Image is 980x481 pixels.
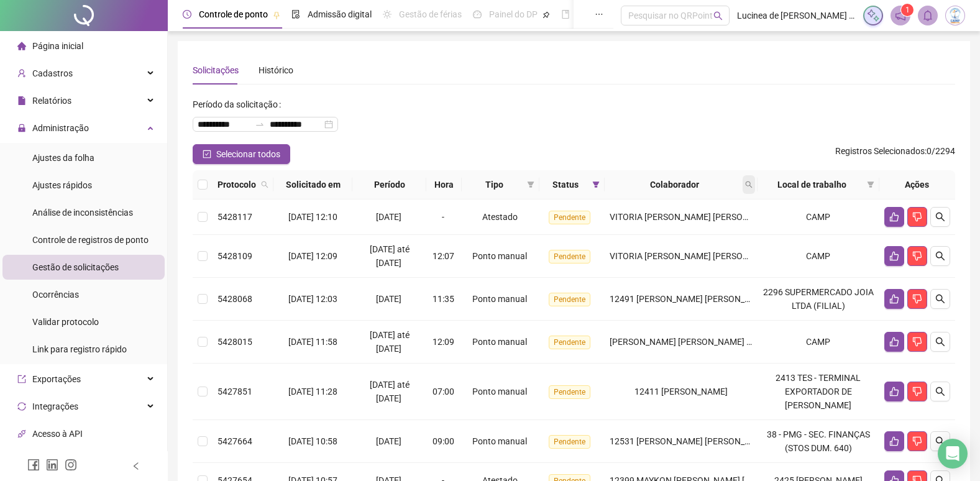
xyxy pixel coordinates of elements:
[32,180,92,190] span: Ajustes rápidos
[32,153,94,163] span: Ajustes da folha
[472,436,527,446] span: Ponto manual
[17,124,26,132] span: lock
[370,380,410,403] span: [DATE] até [DATE]
[549,293,590,306] span: Pendente
[370,330,410,354] span: [DATE] até [DATE]
[610,294,771,304] span: 12491 [PERSON_NAME] [PERSON_NAME]
[32,317,99,327] span: Validar protocolo
[32,374,81,384] span: Exportações
[935,251,945,261] span: search
[473,10,482,19] span: dashboard
[472,387,527,396] span: Ponto manual
[218,337,252,347] span: 5428015
[291,10,300,19] span: file-done
[46,459,58,471] span: linkedin
[426,170,462,199] th: Hora
[543,11,550,19] span: pushpin
[308,9,372,19] span: Admissão digital
[922,10,933,21] span: bell
[549,385,590,399] span: Pendente
[218,178,256,191] span: Protocolo
[912,337,922,347] span: dislike
[17,429,26,438] span: api
[288,294,337,304] span: [DATE] 12:03
[610,212,779,222] span: VITORIA [PERSON_NAME] [PERSON_NAME]
[32,429,83,439] span: Acesso à API
[472,337,527,347] span: Ponto manual
[743,175,755,194] span: search
[273,11,280,19] span: pushpin
[218,436,252,446] span: 5427664
[32,262,119,272] span: Gestão de solicitações
[549,336,590,349] span: Pendente
[592,181,600,188] span: filter
[218,212,252,222] span: 5428117
[866,9,880,22] img: sparkle-icon.fc2bf0ac1784a2077858766a79e2daf3.svg
[27,459,40,471] span: facebook
[935,212,945,222] span: search
[442,212,444,222] span: -
[433,251,454,261] span: 12:07
[610,251,779,261] span: VITORIA [PERSON_NAME] [PERSON_NAME]
[835,144,955,164] span: : 0 / 2294
[433,294,454,304] span: 11:35
[273,170,352,199] th: Solicitado em
[912,436,922,446] span: dislike
[32,96,71,106] span: Relatórios
[895,10,906,21] span: notification
[193,144,290,164] button: Selecionar todos
[433,436,454,446] span: 09:00
[288,387,337,396] span: [DATE] 11:28
[889,212,899,222] span: like
[610,436,771,446] span: 12531 [PERSON_NAME] [PERSON_NAME]
[912,294,922,304] span: dislike
[433,387,454,396] span: 07:00
[889,436,899,446] span: like
[935,436,945,446] span: search
[218,294,252,304] span: 5428068
[905,6,910,14] span: 1
[889,337,899,347] span: like
[912,251,922,261] span: dislike
[183,10,191,19] span: clock-circle
[17,42,26,50] span: home
[527,181,534,188] span: filter
[32,208,133,218] span: Análise de inconsistências
[193,63,239,77] div: Solicitações
[549,250,590,263] span: Pendente
[216,147,280,161] span: Selecionar todos
[482,212,518,222] span: Atestado
[884,178,950,191] div: Ações
[549,435,590,449] span: Pendente
[17,69,26,78] span: user-add
[472,251,527,261] span: Ponto manual
[17,96,26,105] span: file
[758,364,879,420] td: 2413 TES - TERMINAL EXPORTADOR DE [PERSON_NAME]
[762,178,862,191] span: Local de trabalho
[132,462,140,470] span: left
[864,175,877,194] span: filter
[758,278,879,321] td: 2296 SUPERMERCADO JOIA LTDA (FILIAL)
[935,294,945,304] span: search
[595,10,603,19] span: ellipsis
[32,68,73,78] span: Cadastros
[467,178,521,191] span: Tipo
[938,439,968,469] div: Open Intercom Messenger
[352,170,426,199] th: Período
[259,63,293,77] div: Histórico
[610,337,813,347] span: [PERSON_NAME] [PERSON_NAME] [PERSON_NAME]
[758,199,879,235] td: CAMP
[218,387,252,396] span: 5427851
[610,178,740,191] span: Colaborador
[32,123,89,133] span: Administração
[288,436,337,446] span: [DATE] 10:58
[17,402,26,411] span: sync
[17,375,26,383] span: export
[912,212,922,222] span: dislike
[65,459,77,471] span: instagram
[376,436,401,446] span: [DATE]
[370,244,410,268] span: [DATE] até [DATE]
[758,321,879,364] td: CAMP
[32,235,149,245] span: Controle de registros de ponto
[634,387,728,396] span: 12411 [PERSON_NAME]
